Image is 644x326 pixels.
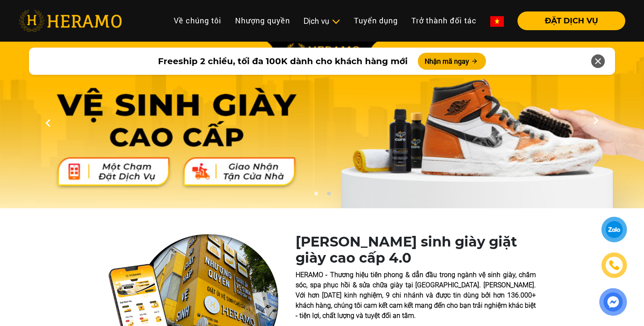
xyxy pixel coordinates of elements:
a: Nhượng quyền [228,11,297,30]
a: ĐẶT DỊCH VỤ [511,17,625,25]
button: Nhận mã ngay [418,53,486,70]
a: Trở thành đối tác [405,11,483,30]
a: Tuyển dụng [347,11,405,30]
h1: [PERSON_NAME] sinh giày giặt giày cao cấp 4.0 [296,234,536,266]
img: subToggleIcon [331,17,340,26]
button: 1 [311,191,320,200]
a: phone-icon [603,254,626,277]
img: heramo-logo.png [19,10,122,32]
span: Freeship 2 chiều, tối đa 100K dành cho khách hàng mới [158,55,408,68]
img: vn-flag.png [490,16,504,27]
button: 2 [324,191,333,200]
p: HERAMO - Thương hiệu tiên phong & dẫn đầu trong ngành vệ sinh giày, chăm sóc, spa phục hồi & sửa ... [296,270,536,321]
button: ĐẶT DỊCH VỤ [517,11,625,30]
img: phone-icon [608,259,620,271]
a: Về chúng tôi [167,11,228,30]
div: Dịch vụ [304,15,340,27]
